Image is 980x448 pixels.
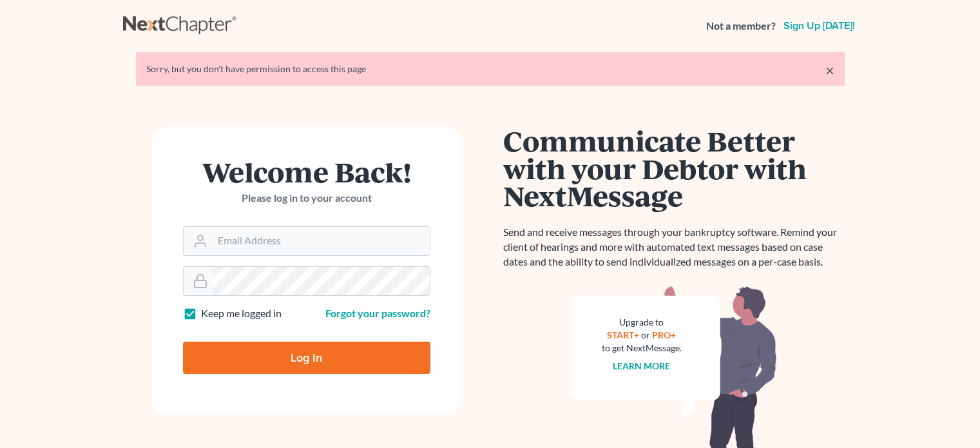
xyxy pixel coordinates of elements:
[607,329,639,340] a: START+
[613,360,670,371] a: Learn more
[183,342,430,374] input: Log In
[602,316,682,329] div: Upgrade to
[213,227,430,255] input: Email Address
[201,306,282,321] label: Keep me logged in
[503,225,845,269] p: Send and receive messages through your bankruptcy software. Remind your client of hearings and mo...
[146,63,834,75] div: Sorry, but you don't have permission to access this page
[183,191,430,206] p: Please log in to your account
[825,63,834,78] a: ×
[652,329,676,340] a: PRO+
[706,19,776,34] strong: Not a member?
[503,127,845,209] h1: Communicate Better with your Debtor with NextMessage
[602,342,682,355] div: to get NextMessage.
[325,307,430,319] a: Forgot your password?
[641,329,650,340] span: or
[183,158,430,186] h1: Welcome Back!
[781,21,858,31] a: Sign up [DATE]!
